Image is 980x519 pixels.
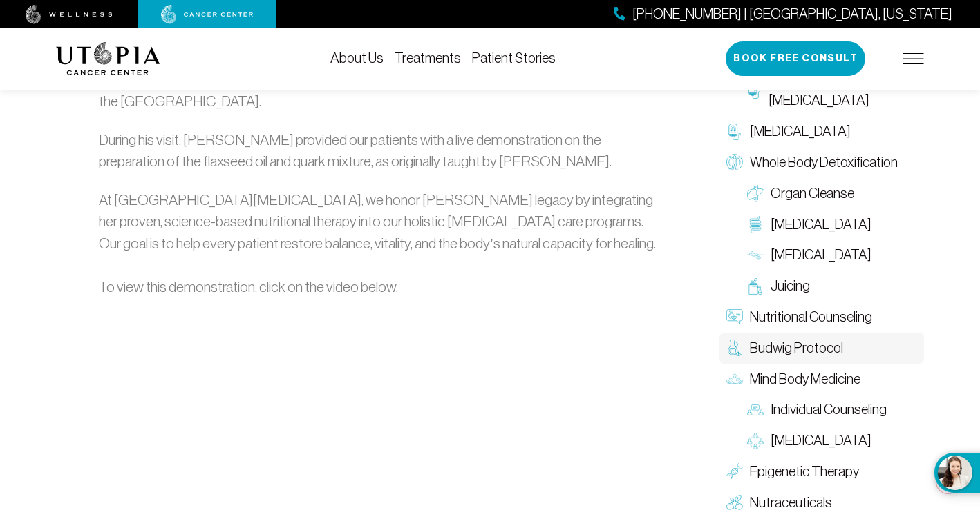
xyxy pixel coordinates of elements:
span: Organ Cleanse [771,184,854,204]
p: During his visit, [PERSON_NAME] provided our patients with a live demonstration on the preparatio... [99,129,660,173]
span: [MEDICAL_DATA] [771,246,871,266]
a: Epigenetic Therapy [719,456,924,487]
img: Nutraceuticals [726,495,743,511]
img: Epigenetic Therapy [726,464,743,480]
img: Budwig Protocol [726,340,743,357]
span: Budwig Protocol [750,338,843,358]
a: Nutraceuticals [719,487,924,518]
a: [MEDICAL_DATA] [719,117,924,148]
img: Whole Body Detoxification [726,155,743,171]
a: About Us [330,50,384,66]
span: Mind Body Medicine [750,369,860,389]
span: [MEDICAL_DATA] [771,431,871,451]
span: Nutraceuticals [750,493,832,513]
img: Juicing [747,278,764,295]
img: icon-hamburger [903,53,924,64]
span: [PHONE_NUMBER] | [GEOGRAPHIC_DATA], [US_STATE] [632,4,952,24]
a: Intravenous [MEDICAL_DATA] [740,66,924,117]
img: Intravenous Ozone Therapy [747,83,762,99]
span: [MEDICAL_DATA] [750,122,851,142]
a: Individual Counseling [740,395,924,426]
span: Nutritional Counseling [750,307,872,327]
img: logo [56,42,160,75]
span: Whole Body Detoxification [750,153,898,173]
span: Individual Counseling [771,400,887,420]
a: Mind Body Medicine [719,364,924,395]
a: [PHONE_NUMBER] | [GEOGRAPHIC_DATA], [US_STATE] [614,4,952,24]
img: Individual Counseling [747,402,764,418]
a: Organ Cleanse [740,178,924,209]
button: Book Free Consult [726,41,865,76]
a: Whole Body Detoxification [719,147,924,178]
img: Organ Cleanse [747,186,764,202]
img: Mind Body Medicine [726,371,743,387]
img: cancer center [161,5,254,24]
img: Colon Therapy [747,216,764,233]
a: Nutritional Counseling [719,302,924,333]
a: Treatments [395,50,461,66]
span: [MEDICAL_DATA] [771,215,871,235]
img: wellness [26,5,113,24]
a: Juicing [740,271,924,302]
p: At [GEOGRAPHIC_DATA][MEDICAL_DATA], we honor [PERSON_NAME] legacy by integrating her proven, scie... [99,189,660,298]
a: Patient Stories [472,50,556,66]
a: [MEDICAL_DATA] [740,426,924,457]
a: [MEDICAL_DATA] [740,240,924,271]
img: Chelation Therapy [726,124,743,140]
span: Juicing [771,277,810,297]
img: Nutritional Counseling [726,309,743,326]
span: Intravenous [MEDICAL_DATA] [769,71,917,111]
img: Lymphatic Massage [747,247,764,264]
span: Epigenetic Therapy [750,462,859,482]
a: [MEDICAL_DATA] [740,209,924,240]
a: Budwig Protocol [719,333,924,364]
img: Group Therapy [747,433,764,449]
